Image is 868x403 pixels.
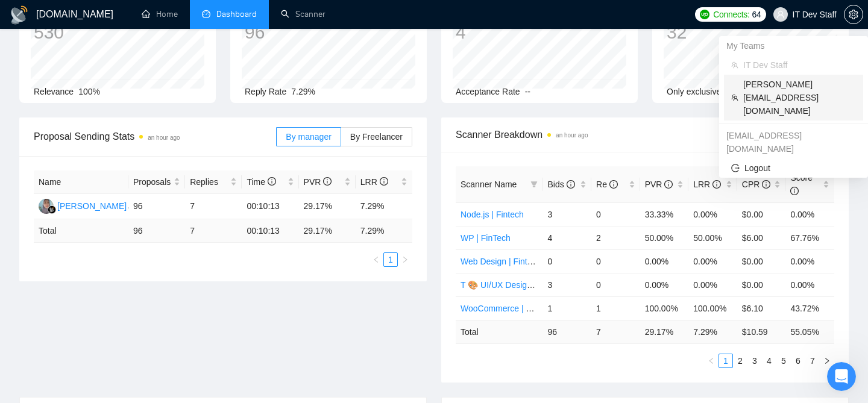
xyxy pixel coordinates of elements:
td: 2 [591,226,640,249]
td: 29.17 % [299,219,356,243]
span: info-circle [268,177,276,186]
span: -- [525,87,530,96]
div: My Teams [719,36,868,55]
td: 29.17 % [640,320,689,343]
span: info-circle [790,187,799,195]
span: team [731,94,738,101]
td: 0.00% [785,202,834,226]
span: Acceptance Rate [456,87,520,96]
span: left [373,256,380,263]
a: 7 [806,354,819,367]
li: 5 [776,354,791,368]
span: LRR [360,177,388,187]
a: homeHome [142,9,178,19]
span: Replies [190,175,228,189]
time: an hour ago [148,134,180,141]
a: 2 [734,354,747,367]
span: Proposal Sending Stats [34,129,276,144]
td: $6.00 [737,226,786,249]
span: logout [731,164,740,172]
td: 50.00% [688,226,737,249]
td: $0.00 [737,249,786,273]
td: 29.17% [299,194,356,219]
button: right [820,354,834,368]
span: left [708,357,715,364]
td: 0.00% [688,249,737,273]
a: RA[PERSON_NAME] [39,201,127,210]
span: dashboard [202,10,210,18]
td: 0.00% [785,249,834,273]
td: 100.00% [640,296,689,320]
span: setting [844,10,863,19]
span: info-circle [712,180,721,189]
a: 6 [791,354,805,367]
td: 3 [542,273,591,296]
th: Proposals [128,170,185,194]
a: 3 [748,354,761,367]
span: Proposals [133,175,171,189]
td: 7 [591,320,640,343]
li: 6 [791,354,805,368]
li: Next Page [820,354,834,368]
td: 0.00% [688,202,737,226]
a: WP | FinTech [461,233,511,243]
td: 4 [542,226,591,249]
td: 1 [591,296,640,320]
button: setting [844,5,863,24]
img: RA [39,199,54,214]
td: 50.00% [640,226,689,249]
td: 100.00% [688,296,737,320]
td: 7 [185,219,242,243]
img: logo [10,5,29,25]
span: team [731,61,738,69]
span: PVR [645,180,673,189]
div: [PERSON_NAME] [57,199,127,213]
span: info-circle [762,180,770,189]
span: Score [790,173,813,196]
li: Previous Page [369,252,383,267]
div: nara.makan@gigradar.io [719,126,868,158]
td: 00:10:13 [242,219,298,243]
a: WooCommerce | E-commerce [461,304,574,313]
span: Reply Rate [245,87,286,96]
span: By manager [286,132,331,142]
span: right [401,256,409,263]
td: $6.10 [737,296,786,320]
th: Name [34,170,128,194]
a: Node.js | Fintech [461,210,524,219]
li: 3 [747,354,762,368]
td: 0.00% [640,273,689,296]
li: Next Page [398,252,412,267]
iframe: Intercom live chat [827,362,856,391]
span: filter [528,175,540,193]
td: 0 [591,249,640,273]
span: Connects: [713,8,749,21]
span: Scanner Breakdown [456,127,834,142]
a: 5 [777,354,790,367]
span: Bids [547,180,574,189]
td: 96 [542,320,591,343]
time: an hour ago [556,132,588,139]
span: Re [596,180,618,189]
span: info-circle [380,177,388,186]
td: 00:10:13 [242,194,298,219]
td: 1 [542,296,591,320]
span: Dashboard [216,9,257,19]
button: left [369,252,383,267]
span: PVR [304,177,332,187]
td: 33.33% [640,202,689,226]
td: 7.29% [356,194,412,219]
span: Time [247,177,275,187]
button: left [704,354,719,368]
td: $ 10.59 [737,320,786,343]
a: 4 [763,354,776,367]
td: 96 [128,194,185,219]
span: IT Dev Staff [743,58,856,72]
td: 0 [591,273,640,296]
img: upwork-logo.png [700,10,709,19]
a: T 🎨 UI/UX Design | Fintech 01.03 [461,280,590,290]
td: 0.00% [688,273,737,296]
span: filter [530,181,538,188]
td: 0 [542,249,591,273]
span: info-circle [609,180,618,189]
